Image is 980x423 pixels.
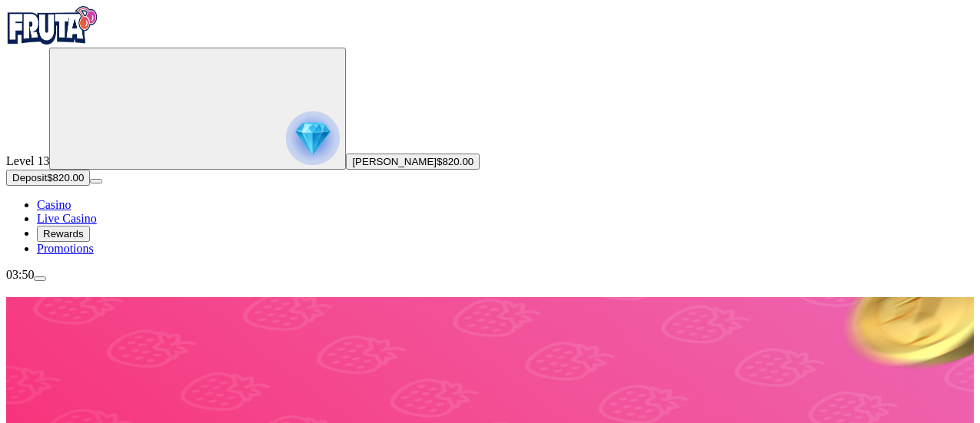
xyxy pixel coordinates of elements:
[6,170,90,186] button: Depositplus icon$820.00
[47,172,84,183] span: $820.00
[37,198,71,211] a: Casino
[49,48,346,170] button: reward progress
[37,242,94,255] a: Promotions
[286,111,340,165] img: reward progress
[12,172,47,183] span: Deposit
[43,228,84,240] span: Rewards
[37,226,90,242] button: Rewards
[6,6,974,256] nav: Primary
[34,276,46,281] button: menu
[37,212,97,225] a: Live Casino
[437,156,473,167] span: $820.00
[6,268,34,281] span: 03:50
[6,198,974,256] nav: Main menu
[6,154,49,167] span: Level 13
[6,34,98,47] a: Fruta
[6,6,98,45] img: Fruta
[346,154,480,170] button: [PERSON_NAME]$820.00
[90,179,102,183] button: menu
[352,156,437,167] span: [PERSON_NAME]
